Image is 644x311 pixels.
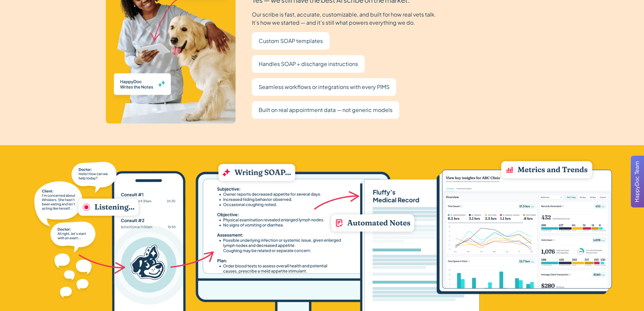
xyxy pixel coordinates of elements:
[259,59,358,69] p: Handles SOAP + discharge instructions
[252,10,436,27] div: Our scribe is fast, accurate, customizable, and built for how real vets talk. It’s how we started...
[259,82,389,92] p: Seamless workflows or integrations with every PIMS
[259,36,323,46] p: Custom SOAP templates
[259,105,392,115] p: Built on real appointment data — not generic models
